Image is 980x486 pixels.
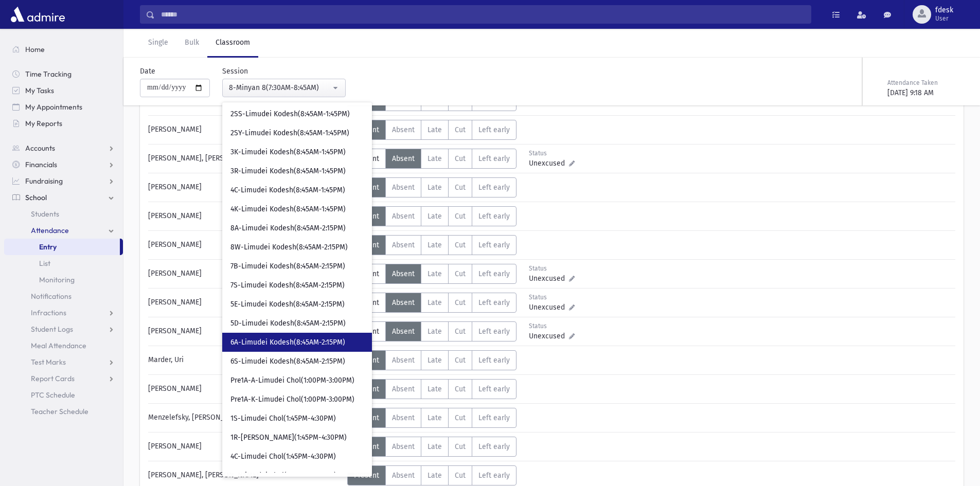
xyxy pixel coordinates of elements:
div: [PERSON_NAME] [143,437,347,457]
span: 4C-Limudei Chol(1:45PM-4:30PM) [230,452,336,462]
a: List [4,255,123,272]
span: 6A-Limudei Kodesh(8:45AM-2:15PM) [230,337,345,348]
span: Pre1A-A-Limudei Chol(1:00PM-3:00PM) [230,375,354,386]
span: Left early [478,385,510,393]
div: AttTypes [347,264,516,284]
span: Cut [455,471,466,480]
div: [PERSON_NAME] [143,235,347,255]
a: Time Tracking [4,66,123,82]
span: Late [427,471,442,480]
span: Absent [392,471,415,480]
span: Students [31,209,59,219]
span: Test Marks [31,357,66,367]
a: Test Marks [4,354,123,370]
a: My Reports [4,115,123,132]
a: Single [140,29,176,58]
span: Teacher Schedule [31,407,88,416]
span: Cut [455,413,466,422]
label: Session [222,66,248,77]
div: AttTypes [347,177,516,197]
div: AttTypes [347,379,516,399]
span: My Tasks [25,86,54,95]
a: Infractions [4,304,123,321]
div: AttTypes [347,235,516,255]
a: Financials [4,156,123,173]
a: Report Cards [4,370,123,387]
span: Late [427,212,442,221]
a: Fundraising [4,173,123,189]
span: 5D-Limudei Kodesh(8:45AM-2:15PM) [230,318,346,329]
div: [PERSON_NAME], [PERSON_NAME] [143,149,347,169]
a: Attendance [4,222,123,239]
span: Notifications [31,292,72,301]
a: Entry [4,239,120,255]
div: [PERSON_NAME] [143,264,347,284]
span: School [25,193,47,202]
button: 8-Minyan 8(7:30AM-8:45AM) [222,79,346,97]
span: Absent [392,356,415,365]
span: 5E-Limudei Kodesh(8:45AM-2:15PM) [230,299,345,310]
span: Left early [478,356,510,365]
span: Late [427,442,442,451]
span: Cut [455,154,466,163]
div: Attendance Taken [887,78,961,87]
span: Report Cards [31,374,75,383]
span: Late [427,269,442,278]
span: 8W-Limudei Kodesh(8:45AM-2:15PM) [230,242,348,253]
a: Meal Attendance [4,337,123,354]
span: PTC Schedule [31,390,75,400]
span: 3K-Limudei Kodesh(8:45AM-1:45PM) [230,147,346,157]
a: Accounts [4,140,123,156]
span: List [39,259,50,268]
div: Status [529,293,575,302]
span: Late [427,183,442,192]
div: AttTypes [347,465,516,485]
span: Cut [455,241,466,249]
span: Absent [392,327,415,336]
span: Time Tracking [25,69,72,79]
span: 4K-Limudei Kodesh(8:45AM-1:45PM) [230,204,346,214]
a: My Appointments [4,99,123,115]
span: Unexcused [529,158,569,169]
span: Late [427,125,442,134]
span: Late [427,385,442,393]
span: 4K-Limudei Chol(1:45PM-4:30PM) [230,471,336,481]
span: Absent [392,154,415,163]
span: 2SY-Limudei Kodesh(8:45AM-1:45PM) [230,128,349,138]
span: Cut [455,269,466,278]
div: AttTypes [347,206,516,226]
span: Meal Attendance [31,341,86,350]
span: Absent [392,269,415,278]
span: Late [427,327,442,336]
div: 8-Minyan 8(7:30AM-8:45AM) [229,82,331,93]
span: Late [427,241,442,249]
span: Left early [478,442,510,451]
a: Students [4,206,123,222]
span: Unexcused [529,302,569,313]
span: 3R-Limudei Kodesh(8:45AM-1:45PM) [230,166,346,176]
span: 1R-[PERSON_NAME](1:45PM-4:30PM) [230,433,347,443]
span: Absent [392,183,415,192]
span: Cut [455,212,466,221]
span: 1S-Limudei Chol(1:45PM-4:30PM) [230,413,336,424]
span: Left early [478,212,510,221]
span: Late [427,298,442,307]
div: [PERSON_NAME], [PERSON_NAME] [143,465,347,485]
span: Absent [392,241,415,249]
a: Bulk [176,29,207,58]
span: My Reports [25,119,62,128]
div: [PERSON_NAME] [143,206,347,226]
span: Infractions [31,308,66,317]
input: Search [155,5,811,24]
span: Left early [478,413,510,422]
div: AttTypes [347,120,516,140]
span: Accounts [25,143,55,153]
span: Left early [478,183,510,192]
span: Absent [392,413,415,422]
a: Home [4,41,123,58]
span: Cut [455,385,466,393]
span: Cut [455,327,466,336]
div: Menzelefsky, [PERSON_NAME] [143,408,347,428]
div: AttTypes [347,149,516,169]
div: [PERSON_NAME] [143,120,347,140]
